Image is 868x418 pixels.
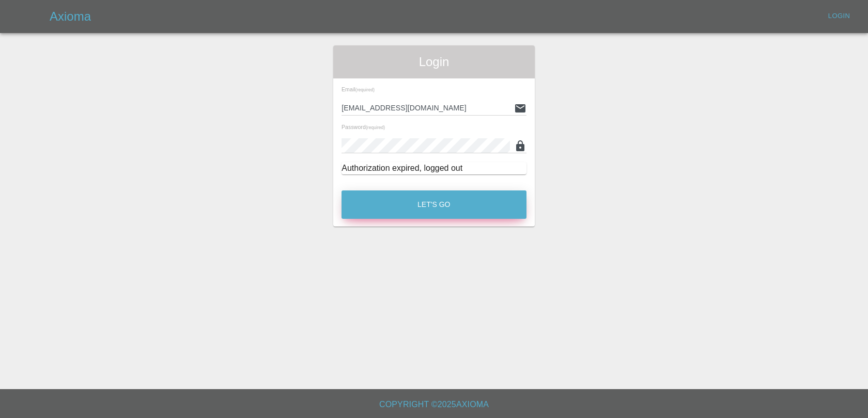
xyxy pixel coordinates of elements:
span: Password [342,124,385,130]
h5: Axioma [50,8,91,25]
small: (required) [355,88,375,92]
button: Let's Go [342,190,526,219]
a: Login [823,8,856,24]
span: Email [342,86,375,92]
div: Authorization expired, logged out [342,162,526,174]
span: Login [342,54,526,70]
h6: Copyright © 2025 Axioma [8,397,860,412]
small: (required) [366,125,385,130]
